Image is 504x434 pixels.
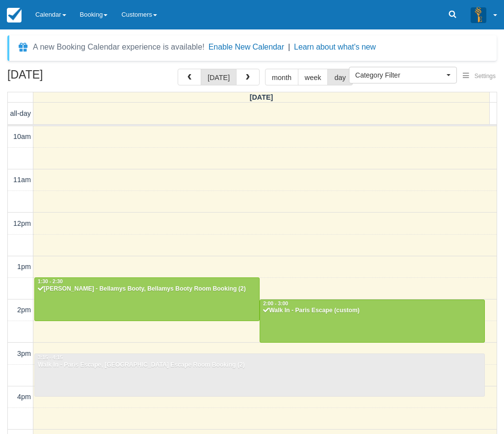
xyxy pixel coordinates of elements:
button: day [327,69,352,85]
a: 3:15 - 4:15Walk In - Paris Escape, [GEOGRAPHIC_DATA] Escape Room Booking (2) [34,353,485,397]
button: Settings [457,69,502,83]
div: [PERSON_NAME] - Bellamys Booty, Bellamys Booty Room Booking (2) [37,285,257,293]
span: all-day [10,109,31,117]
h2: [DATE] [7,69,132,87]
span: Settings [475,73,496,80]
button: Category Filter [349,67,457,83]
span: 1:30 - 2:30 [38,279,63,284]
span: 10am [13,133,31,140]
span: 4pm [17,393,31,401]
span: 2:00 - 3:00 [263,301,288,306]
span: 12pm [13,219,31,227]
button: week [298,69,328,85]
a: 2:00 - 3:00Walk In - Paris Escape (custom) [260,299,485,343]
span: [DATE] [250,93,273,101]
a: 1:30 - 2:30[PERSON_NAME] - Bellamys Booty, Bellamys Booty Room Booking (2) [34,277,260,321]
span: 2pm [17,306,31,314]
button: month [265,69,298,85]
div: A new Booking Calendar experience is available! [33,41,205,53]
a: Learn about what's new [294,43,376,51]
div: Walk In - Paris Escape (custom) [263,307,482,315]
span: 1pm [17,263,31,271]
span: Category Filter [355,70,444,80]
span: 11am [13,176,31,184]
img: checkfront-main-nav-mini-logo.png [7,8,22,23]
button: [DATE] [201,69,237,85]
button: Enable New Calendar [209,42,284,52]
img: A3 [471,7,486,23]
span: 3pm [17,350,31,357]
div: Walk In - Paris Escape, [GEOGRAPHIC_DATA] Escape Room Booking (2) [37,361,482,369]
span: 3:15 - 4:15 [38,355,63,360]
span: | [288,43,290,51]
